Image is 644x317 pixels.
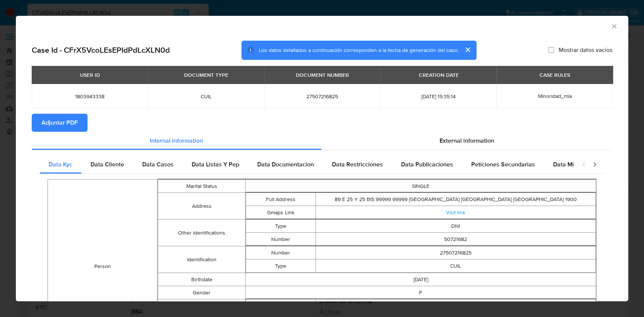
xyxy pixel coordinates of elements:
td: Full Address [246,193,316,206]
td: 89 E 25 Y 25 BIS 99999 99999 [GEOGRAPHIC_DATA] [GEOGRAPHIC_DATA] [GEOGRAPHIC_DATA] 1900 [316,193,596,206]
span: Data Kyc [49,160,72,169]
td: DNI [316,219,596,233]
td: Birthdate [158,273,245,286]
input: Mostrar datos vacíos [548,47,554,53]
button: Cerrar ventana [610,23,617,29]
td: Type [246,219,316,233]
span: [DATE] 15:35:14 [389,93,487,100]
td: Number [246,233,316,246]
span: Minoridad_mla [538,92,572,100]
span: Data Publicaciones [401,160,453,169]
span: Data Listas Y Pep [192,160,239,169]
td: Email [158,299,245,313]
td: Other Identifications [158,219,245,246]
td: SINGLE [246,180,596,193]
td: Address [158,193,245,219]
span: Adjuntar PDF [41,114,78,131]
td: F [246,286,596,299]
div: Detailed internal info [40,155,574,174]
td: Type [246,259,316,273]
span: Peticiones Secundarias [471,160,535,169]
td: Number [246,246,316,259]
span: Mostrar datos vacíos [559,46,612,54]
h2: Case Id - CFrX5VcoLEsEPIdPdLcXLN0d [32,45,170,55]
div: DOCUMENT TYPE [180,69,233,81]
td: Identification [158,246,245,273]
td: 27507216825 [316,246,596,259]
td: Address [246,299,316,312]
div: closure-recommendation-modal [16,16,628,301]
div: CREATION DATE [414,69,463,81]
div: Detailed info [32,132,612,150]
td: [DATE] [246,273,596,286]
button: cerrar [458,41,476,59]
td: [EMAIL_ADDRESS][DOMAIN_NAME] [316,299,596,312]
div: CASE RULES [535,69,575,81]
td: Gmaps Link [246,206,316,219]
td: Gender [158,286,245,299]
span: Data Documentacion [257,160,314,169]
span: 1803943338 [41,93,139,100]
span: Data Casos [142,160,174,169]
button: Adjuntar PDF [32,114,88,132]
span: Data Minoridad [553,160,595,169]
td: CUIL [316,259,596,273]
td: 50721682 [316,233,596,246]
span: External information [440,136,494,145]
span: Data Cliente [91,160,124,169]
span: 27507216825 [273,93,371,100]
span: Data Restricciones [332,160,383,169]
span: Internal information [150,136,203,145]
td: Marital Status [158,180,245,193]
div: DOCUMENT NUMBER [291,69,354,81]
div: USER ID [75,69,105,81]
a: Visit link [446,209,465,216]
span: CUIL [157,93,255,100]
span: Los datos detallados a continuación corresponden a la fecha de generación del caso. [259,46,458,54]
